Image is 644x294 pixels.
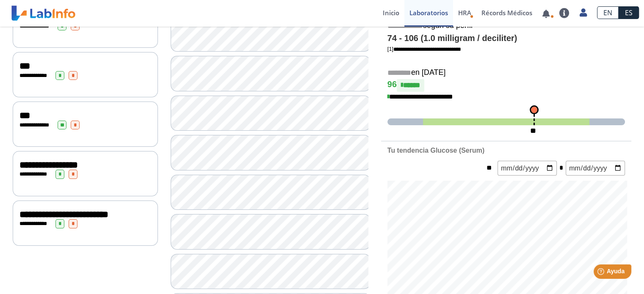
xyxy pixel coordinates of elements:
input: mm/dd/yyyy [498,161,557,176]
input: mm/dd/yyyy [566,161,625,176]
span: HRA [458,8,471,17]
h5: en [DATE] [387,68,625,78]
a: ES [619,6,639,19]
a: [1] [387,46,461,52]
b: Tu tendencia Glucose (Serum) [387,147,484,154]
h4: 96 [387,79,625,92]
iframe: Help widget launcher [569,261,635,285]
h4: 74 - 106 (1.0 milligram / deciliter) [387,33,625,44]
a: EN [597,6,619,19]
